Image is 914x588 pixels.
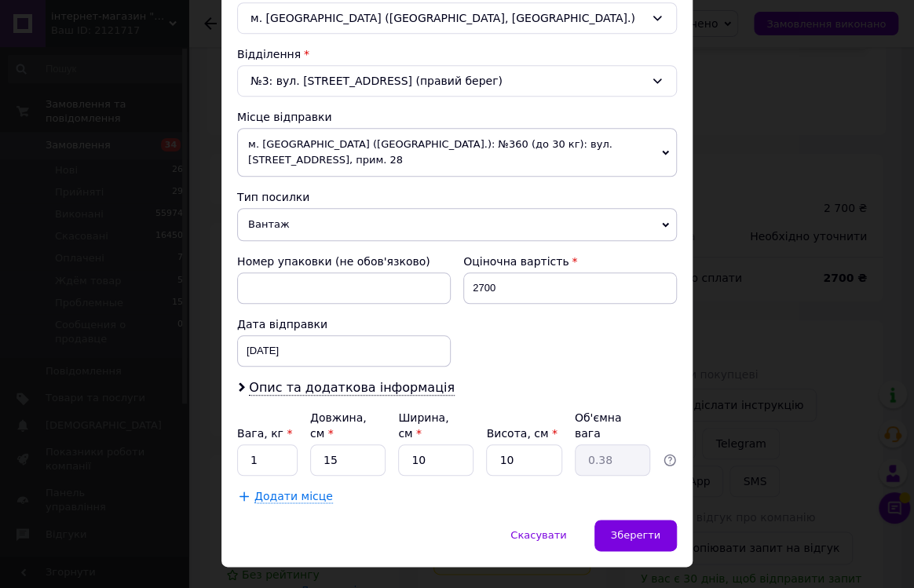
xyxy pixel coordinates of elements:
[254,490,333,503] span: Додати місце
[510,529,566,541] span: Скасувати
[237,111,332,123] span: Місце відправки
[486,427,557,440] label: Висота, см
[237,65,677,97] div: №3: вул. [STREET_ADDRESS] (правий берег)
[237,128,677,177] span: м. [GEOGRAPHIC_DATA] ([GEOGRAPHIC_DATA].): №360 (до 30 кг): вул. [STREET_ADDRESS], прим. 28
[398,411,448,440] label: Ширина, см
[463,254,677,269] div: Оціночна вартість
[310,411,367,440] label: Довжина, см
[237,208,677,241] span: Вантаж
[237,2,677,34] div: м. [GEOGRAPHIC_DATA] ([GEOGRAPHIC_DATA], [GEOGRAPHIC_DATA].)
[611,529,660,541] span: Зберегти
[237,46,677,62] div: Відділення
[575,410,650,441] div: Об'ємна вага
[237,427,292,440] label: Вага, кг
[237,191,309,203] span: Тип посилки
[237,254,451,269] div: Номер упаковки (не обов'язково)
[249,380,455,396] span: Опис та додаткова інформація
[237,316,451,332] div: Дата відправки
